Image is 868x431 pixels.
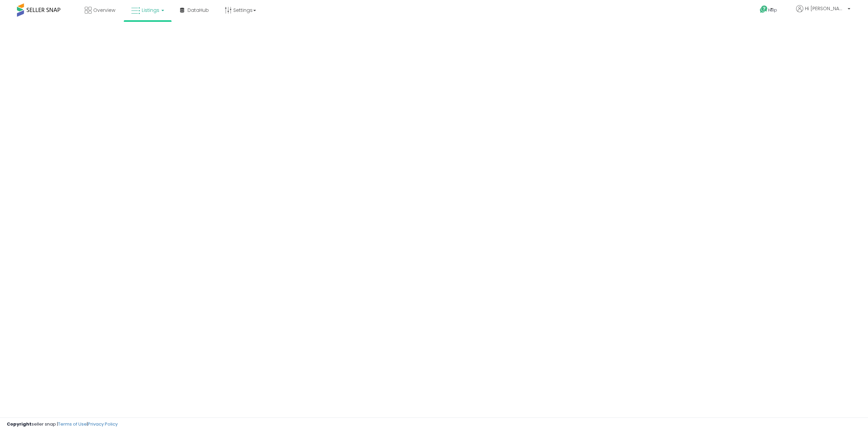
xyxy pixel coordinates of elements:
span: Overview [93,7,115,14]
span: Listings [142,7,159,14]
span: DataHub [188,7,209,14]
span: Help [768,7,777,13]
a: Hi [PERSON_NAME] [796,5,850,20]
i: Get Help [759,5,768,14]
span: Hi [PERSON_NAME] [805,5,846,12]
